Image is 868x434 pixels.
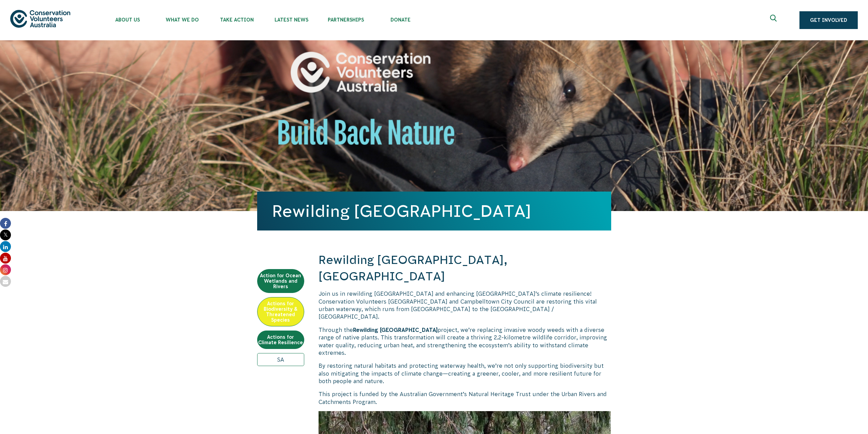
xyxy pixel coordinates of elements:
[373,17,428,23] span: Donate
[257,331,304,349] a: Actions for Climate Resilience
[319,17,373,23] span: Partnerships
[257,297,304,326] a: Actions for Biodiversity & Threatened Species
[799,11,858,29] a: Get Involved
[209,17,264,23] span: Take Action
[319,363,604,384] span: By restoring natural habitats and protecting waterway health, we’re not only supporting biodivers...
[257,353,304,366] a: SA
[766,12,782,28] button: Expand search box Close search box
[319,252,611,284] h2: Rewilding [GEOGRAPHIC_DATA], [GEOGRAPHIC_DATA]
[770,15,779,26] span: Expand search box
[272,202,596,220] h1: Rewilding [GEOGRAPHIC_DATA]
[264,17,319,23] span: Latest News
[319,327,353,333] span: Through the
[319,291,597,320] span: Join us in rewilding [GEOGRAPHIC_DATA] and enhancing [GEOGRAPHIC_DATA]’s climate resilience! Cons...
[353,327,438,333] span: Rewilding [GEOGRAPHIC_DATA]
[257,269,304,293] a: Action for Ocean Wetlands and Rivers
[319,391,607,405] span: This project is funded by the Australian Government’s Natural Heritage Trust under the Urban Rive...
[100,17,155,23] span: About Us
[319,327,607,356] span: project, we’re replacing invasive woody weeds with a diverse range of native plants. This transfo...
[10,10,70,27] img: logo.svg
[155,17,209,23] span: What We Do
